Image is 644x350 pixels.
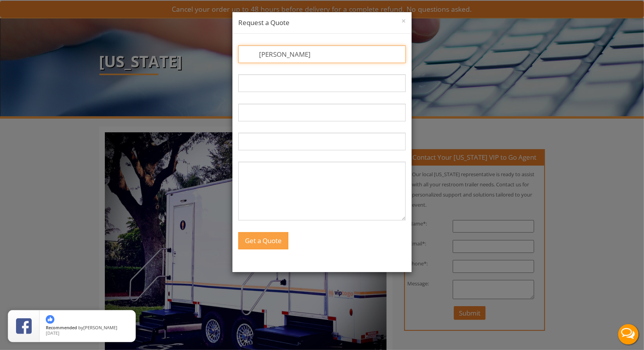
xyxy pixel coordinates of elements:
span: [DATE] [46,330,59,336]
button: Live Chat [613,319,644,350]
button: × [401,17,406,25]
span: [PERSON_NAME] [83,325,117,330]
img: Review Rating [16,318,32,334]
img: thumbs up icon [46,315,54,324]
span: by [46,325,129,331]
form: Contact form [232,34,412,267]
span: Recommended [46,325,77,330]
h4: Request a Quote [238,18,406,27]
button: Get a Quote [238,232,288,250]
